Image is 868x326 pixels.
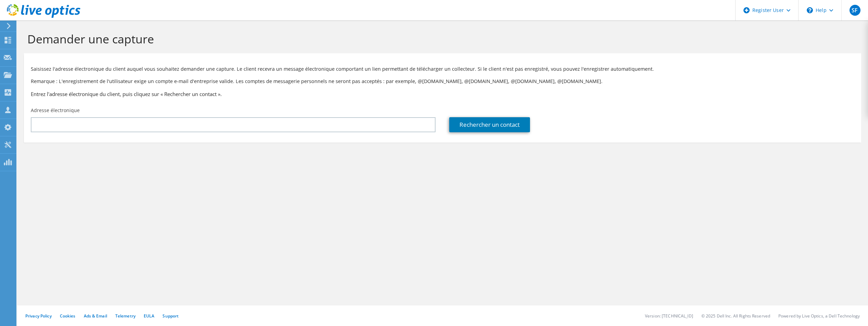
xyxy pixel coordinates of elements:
[31,65,854,73] p: Saisissez l'adresse électronique du client auquel vous souhaitez demander une capture. Le client ...
[27,32,854,46] h1: Demander une capture
[807,7,813,13] svg: \n
[60,313,76,319] a: Cookies
[163,313,179,319] a: Support
[31,90,854,98] h3: Entrez l'adresse électronique du client, puis cliquez sur « Rechercher un contact ».
[144,313,154,319] a: EULA
[850,5,860,16] span: SF
[115,313,135,319] a: Telemetry
[84,313,107,319] a: Ads & Email
[31,107,80,114] label: Adresse électronique
[701,313,770,319] li: © 2025 Dell Inc. All Rights Reserved
[645,313,693,319] li: Version: [TECHNICAL_ID]
[778,313,860,319] li: Powered by Live Optics, a Dell Technology
[449,117,530,132] a: Rechercher un contact
[31,78,854,85] p: Remarque : L'enregistrement de l'utilisateur exige un compte e-mail d'entreprise valide. Les comp...
[25,313,52,319] a: Privacy Policy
